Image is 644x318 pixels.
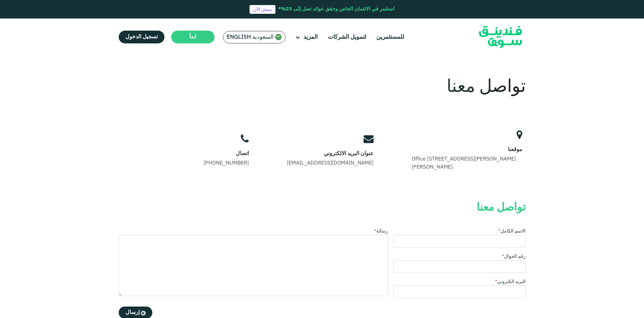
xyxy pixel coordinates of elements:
label: الاسم الكامل [498,229,526,234]
span: السعودية English [227,33,274,41]
a: [EMAIL_ADDRESS][DOMAIN_NAME] [287,161,374,166]
span: تسجيل الدخول [125,34,158,39]
a: سجل الآن [250,5,275,14]
a: للمستثمرين [375,32,406,43]
a: [PHONE_NUMBER] [203,161,249,166]
a: تسجيل الدخول [119,31,164,43]
img: SA Flag [275,34,282,40]
div: تواصل معنا [119,74,526,100]
div: عنوان البريد الالكتروني [287,150,374,157]
h2: تواصل معنا [119,202,526,214]
img: Logo [467,20,533,54]
span: ابدأ [189,34,196,39]
span: المزيد [303,34,318,40]
span: Office [STREET_ADDRESS][PERSON_NAME][PERSON_NAME] [412,156,516,170]
span: إرسال [125,310,140,315]
div: استثمر في الائتمان الخاص وحقق عوائد تصل إلى 23%* [278,5,394,13]
div: اتصال [203,150,249,157]
label: البريد الكتروني [495,279,526,284]
a: لتمويل الشركات [326,32,368,43]
label: رقم الجوال [502,254,526,259]
div: موقعنا [412,146,522,153]
label: رسالة [374,229,388,234]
